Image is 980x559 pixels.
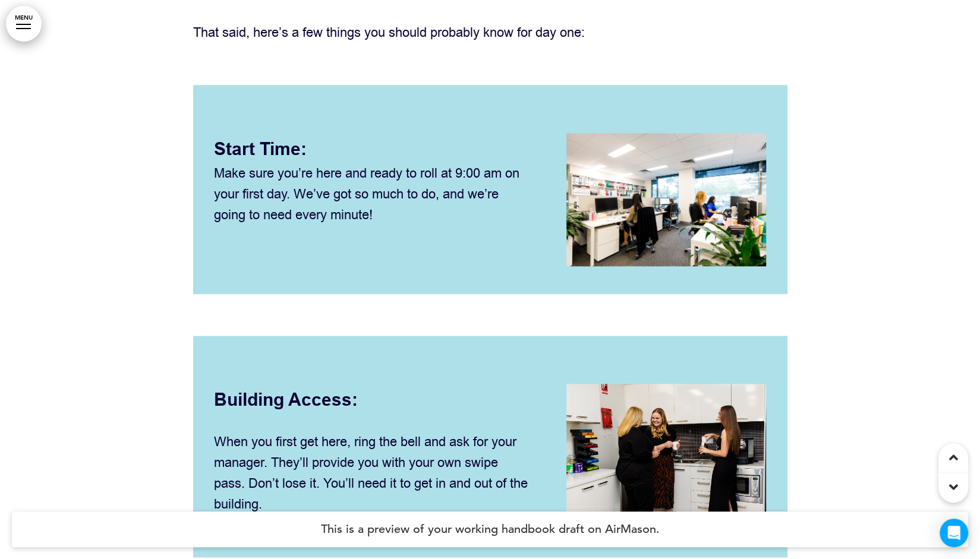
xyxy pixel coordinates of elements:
p: When you first get here, ring the bell and ask for your manager. They’ll provide you with your ow... [214,432,531,516]
a: MENU [6,6,42,42]
img: 1744107324374-1742959065864-Kitchen-CoffeeMachine.jpg [566,384,766,517]
img: 1744107259338-1742959065283-Deskspacedownstairs-wide.jpg [566,133,766,266]
h6: Building Access: [214,386,531,414]
p: That said, here’s a few things you should probably know for day one: [193,23,787,64]
p: Make sure you’re here and ready to roll at 9:00 am on your first day. We’ve got so much to do, an... [214,163,531,226]
h4: This is a preview of your working handbook draft on AirMason. [12,511,968,547]
h6: Start Time: [214,135,531,163]
div: Open Intercom Messenger [940,519,968,547]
